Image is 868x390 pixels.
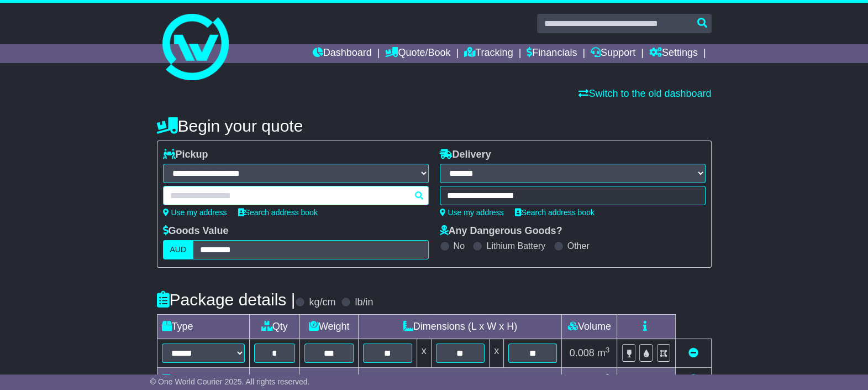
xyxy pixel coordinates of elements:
label: kg/cm [309,297,335,309]
a: Search address book [238,208,318,217]
a: Quote/Book [385,44,450,63]
td: Dimensions (L x W x H) [359,315,562,339]
label: lb/in [355,297,373,309]
td: Weight [300,315,359,339]
a: Dashboard [313,44,372,63]
a: Use my address [163,208,227,217]
label: Lithium Battery [486,241,545,251]
a: Tracking [464,44,513,63]
label: Delivery [440,149,491,161]
td: Volume [562,315,617,339]
label: Pickup [163,149,208,161]
a: Switch to the old dashboard [578,88,711,99]
a: Use my address [440,208,504,217]
a: Remove this item [688,347,698,358]
sup: 3 [606,346,610,354]
span: 0.008 [570,347,595,358]
label: Goods Value [163,225,229,237]
h4: Package details | [157,290,296,309]
td: Qty [249,315,300,339]
td: Type [157,315,249,339]
label: Any Dangerous Goods? [440,225,562,237]
a: Settings [649,44,698,63]
span: m [597,347,610,358]
h4: Begin your quote [157,117,712,135]
a: Financials [527,44,577,63]
sup: 3 [606,372,610,381]
a: Support [591,44,635,63]
span: © One World Courier 2025. All rights reserved. [150,377,310,386]
label: No [454,241,465,251]
a: Search address book [515,208,595,217]
td: x [490,339,504,368]
label: AUD [163,240,194,259]
td: x [417,339,431,368]
label: Other [567,241,590,251]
